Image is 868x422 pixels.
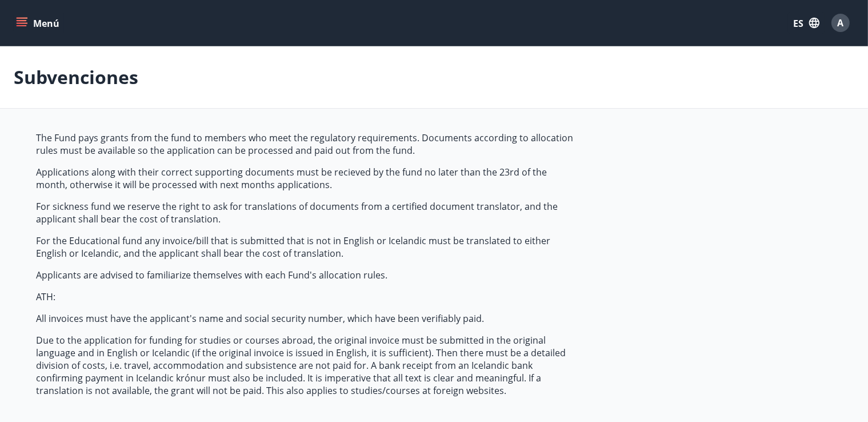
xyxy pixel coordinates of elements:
p: Due to the application for funding for studies or courses abroad, the original invoice must be su... [37,334,576,397]
p: The Fund pays grants from the fund to members who meet the regulatory requirements. Documents acc... [37,132,576,157]
button: A [827,9,854,37]
button: ES [788,12,825,34]
p: ATH: [37,290,576,303]
font: Subvenciones [14,65,138,89]
font: A [838,17,844,29]
p: Applications along with their correct supporting documents must be recieved by the fund no later ... [37,166,576,191]
p: All invoices must have the applicant's name and social security number, which have been verifiabl... [37,312,576,325]
button: menú [14,13,64,33]
p: For the Educational fund any invoice/bill that is submitted that is not in English or Icelandic m... [37,234,576,260]
font: ES [793,17,803,30]
p: Applicants are advised to familiarize themselves with each Fund's allocation rules. [37,269,576,281]
p: For sickness fund we reserve the right to ask for translations of documents from a certified docu... [37,200,576,225]
font: Menú [33,17,59,30]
